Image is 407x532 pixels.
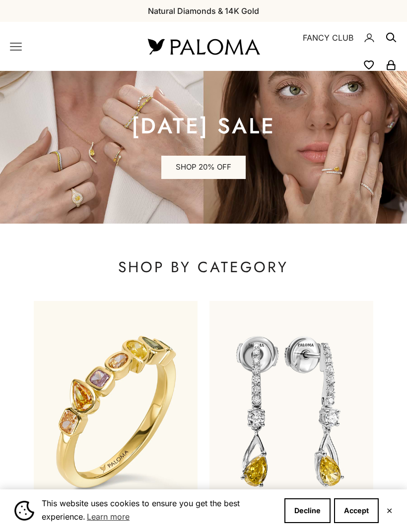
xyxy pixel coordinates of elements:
p: SHOP BY CATEGORY [34,257,373,277]
button: Decline [284,498,331,523]
span: This website uses cookies to ensure you get the best experience. [42,497,276,524]
nav: Secondary navigation [283,22,397,71]
p: [DATE] sale [132,116,275,136]
p: Natural Diamonds & 14K Gold [148,4,259,17]
button: Close [386,508,393,514]
nav: Primary navigation [10,41,124,53]
img: Cookie banner [14,501,34,521]
a: FANCY CLUB [303,31,353,44]
button: Accept [334,498,379,523]
a: Learn more [85,509,131,524]
a: SHOP 20% OFF [161,156,246,179]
